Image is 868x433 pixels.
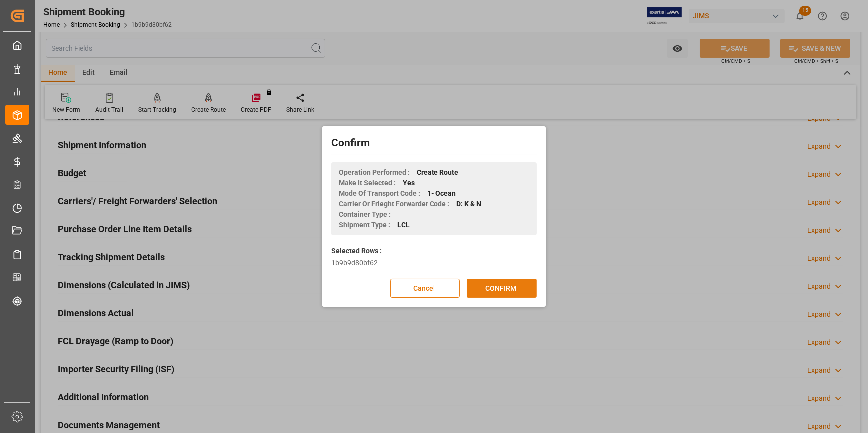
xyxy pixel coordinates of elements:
[417,167,458,178] span: Create Route
[339,167,410,178] span: Operation Performed :
[339,220,390,230] span: Shipment Type :
[397,220,410,230] span: LCL
[427,188,456,199] span: 1- Ocean
[339,199,449,209] span: Carrier Or Frieght Forwarder Code :
[339,209,391,220] span: Container Type :
[467,279,537,298] button: CONFIRM
[331,258,537,268] div: 1b9b9d80bf62
[331,246,382,256] label: Selected Rows :
[339,188,420,199] span: Mode Of Transport Code :
[331,135,537,151] h2: Confirm
[403,178,415,188] span: Yes
[390,279,460,298] button: Cancel
[339,178,396,188] span: Make It Selected :
[456,199,481,209] span: D: K & N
